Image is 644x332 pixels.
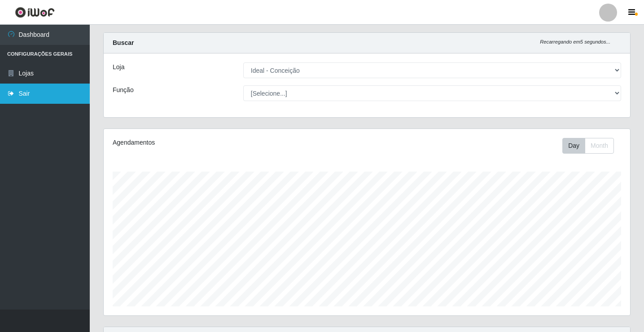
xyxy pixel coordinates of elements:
[113,138,317,147] div: Agendamentos
[585,138,614,154] button: Month
[540,39,610,44] i: Recarregando em 5 segundos...
[562,138,614,154] div: First group
[113,62,124,72] label: Loja
[113,85,134,95] label: Função
[562,138,585,154] button: Day
[15,7,55,18] img: CoreUI Logo
[113,39,134,46] strong: Buscar
[562,138,621,154] div: Toolbar with button groups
